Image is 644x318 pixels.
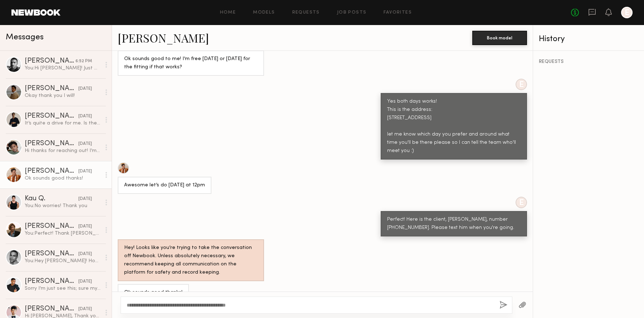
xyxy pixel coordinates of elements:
a: [PERSON_NAME] [118,30,209,45]
div: [DATE] [78,306,92,313]
div: [PERSON_NAME] [25,85,78,92]
div: [PERSON_NAME] [25,250,78,258]
div: [DATE] [78,168,92,175]
div: [PERSON_NAME] [25,305,78,313]
button: Book model [472,31,527,45]
a: Home [220,10,236,15]
div: [DATE] [78,85,92,92]
div: [PERSON_NAME] [25,278,78,285]
div: You: No worries! Thank you [25,202,101,209]
a: Job Posts [337,10,367,15]
div: [PERSON_NAME] [25,168,78,175]
div: [DATE] [78,113,92,120]
div: Ok sounds good to me! I’m free [DATE] or [DATE] for the fitting if that works? [124,55,258,72]
span: Messages [6,33,44,41]
div: [DATE] [78,278,92,285]
div: [PERSON_NAME] [25,58,75,65]
div: [PERSON_NAME] [25,223,78,230]
a: Requests [292,10,320,15]
a: Favorites [384,10,412,15]
div: You: Hi [PERSON_NAME]! Just wanted to confirm [DATE] fitting [25,65,101,72]
div: 6:52 PM [75,58,92,65]
div: Sorry I’m just see this; sure my number is [PHONE_NUMBER] Talk soon! [25,285,101,292]
div: Kau Q. [25,195,78,202]
div: History [539,35,639,43]
a: E [621,7,633,18]
div: [DATE] [78,223,92,230]
a: Book model [472,34,527,40]
div: Ok sounds good thanks! [25,175,101,182]
div: Okay thank you I will! [25,92,101,99]
div: [DATE] [78,251,92,258]
div: Awesome let’s do [DATE] at 12pm [124,181,205,190]
div: Ok sounds good thanks! [124,289,182,297]
div: You: Perfect! Thank [PERSON_NAME] [25,230,101,237]
div: Perfect! Here is the client, [PERSON_NAME], number [PHONE_NUMBER]. Please text him when you're go... [387,216,521,232]
div: Hi thanks for reaching out! I’m actually going out of town the 9th but I’m available the 8th and ... [25,147,101,154]
div: REQUESTS [539,59,639,64]
div: You: Hey [PERSON_NAME]! Hope you’re doing well. This is [PERSON_NAME] from Rebel Marketing, an ag... [25,258,101,264]
div: Hey! Looks like you’re trying to take the conversation off Newbook. Unless absolutely necessary, ... [124,244,258,277]
a: Models [253,10,275,15]
div: [DATE] [78,196,92,202]
div: It’s quite a drive for me. Is there any chance we can do a virtual meeting or any other alternative? [25,120,101,127]
div: Yes both days works! This is the address: [STREET_ADDRESS] let me know which day you prefer and a... [387,98,521,155]
div: [PERSON_NAME] [25,140,78,147]
div: [DATE] [78,141,92,147]
div: [PERSON_NAME] [25,113,78,120]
